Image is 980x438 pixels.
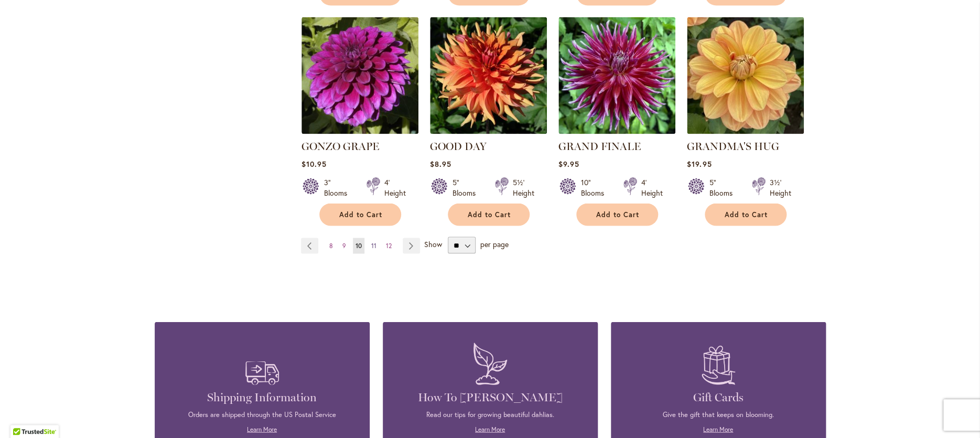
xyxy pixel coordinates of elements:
[339,210,382,219] span: Add to Cart
[558,17,675,134] img: Grand Finale
[170,410,354,419] p: Orders are shipped through the US Postal Service
[558,158,579,168] span: $9.95
[399,410,582,419] p: Read our tips for growing beautiful dahlias.
[513,177,534,198] div: 5½' Height
[725,210,768,219] span: Add to Cart
[301,158,327,168] span: $10.95
[627,410,810,419] p: Give the gift that keeps on blooming.
[301,140,379,152] a: GONZO GRAPE
[705,203,787,226] button: Add to Cart
[340,238,349,253] a: 9
[687,158,712,168] span: $19.95
[709,177,739,198] div: 5" Blooms
[430,140,487,152] a: GOOD DAY
[770,177,791,198] div: 3½' Height
[369,238,379,253] a: 11
[581,177,610,198] div: 10" Blooms
[627,390,810,404] h4: Gift Cards
[301,126,418,136] a: GONZO GRAPE
[448,203,530,226] button: Add to Cart
[596,210,639,219] span: Add to Cart
[475,425,505,433] a: Learn More
[430,126,547,136] a: GOOD DAY
[453,177,482,198] div: 5" Blooms
[424,239,442,249] span: Show
[386,241,392,249] span: 12
[356,241,362,249] span: 10
[383,238,394,253] a: 12
[8,401,37,430] iframe: Launch Accessibility Center
[384,177,406,198] div: 4' Height
[430,158,451,168] span: $8.95
[430,17,547,134] img: GOOD DAY
[687,17,804,134] img: GRANDMA'S HUG
[329,241,333,249] span: 8
[371,241,376,249] span: 11
[687,140,779,152] a: GRANDMA'S HUG
[301,17,418,134] img: GONZO GRAPE
[170,390,354,404] h4: Shipping Information
[327,238,336,253] a: 8
[319,203,401,226] button: Add to Cart
[247,425,277,433] a: Learn More
[324,177,353,198] div: 3" Blooms
[687,126,804,136] a: GRANDMA'S HUG
[641,177,663,198] div: 4' Height
[558,126,675,136] a: Grand Finale
[342,241,346,249] span: 9
[576,203,658,226] button: Add to Cart
[703,425,733,433] a: Learn More
[468,210,511,219] span: Add to Cart
[480,239,509,249] span: per page
[558,140,641,152] a: GRAND FINALE
[399,390,582,404] h4: How To [PERSON_NAME]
